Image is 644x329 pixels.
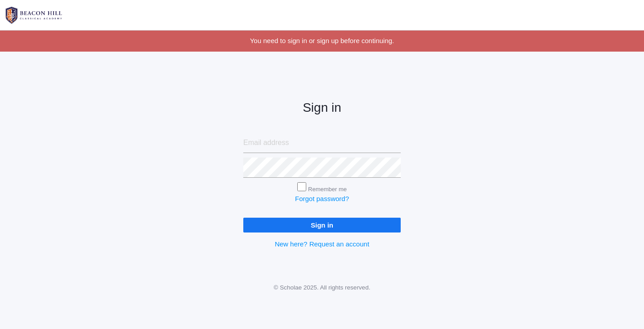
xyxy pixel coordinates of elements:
label: Remember me [308,186,347,193]
a: New here? Request an account [275,240,369,248]
h2: Sign in [243,101,401,115]
input: Sign in [243,218,401,232]
a: Forgot password? [295,195,349,202]
input: Email address [243,133,401,153]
